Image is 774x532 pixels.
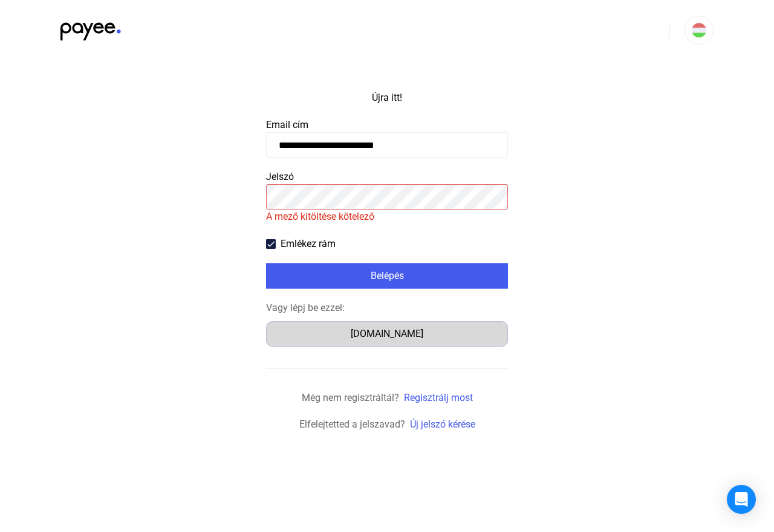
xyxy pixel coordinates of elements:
button: HU [685,16,714,45]
button: [DOMAIN_NAME] [266,321,508,347]
div: Intercom Messenger megnyitása [727,485,756,514]
font: Belépés [371,270,404,281]
font: A mező kitöltése kötelező [266,211,374,222]
a: Új jelszó kérése [410,418,475,430]
font: Emlékez rám [281,238,336,249]
font: Vagy lépj be ezzel: [266,302,345,313]
font: Még nem regisztráltál? [302,392,399,403]
img: black-payee-blue-dot.svg [60,16,121,40]
font: Email cím [266,119,308,130]
img: HU [692,23,706,37]
button: Belépés [266,263,508,289]
a: Regisztrálj most [404,392,473,403]
font: Elfelejtetted a jelszavad? [299,418,405,430]
font: Újra itt! [372,92,402,103]
font: Jelszó [266,171,294,182]
font: [DOMAIN_NAME] [351,328,423,339]
a: [DOMAIN_NAME] [266,328,508,339]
